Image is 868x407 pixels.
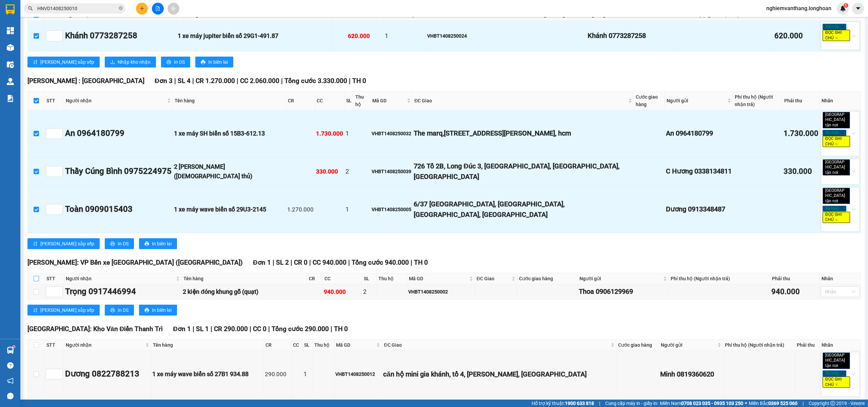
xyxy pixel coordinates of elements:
span: Mã GD [409,275,468,282]
th: Thu hộ [354,91,371,110]
span: In biên lai [152,240,172,247]
span: Miền Bắc [749,400,797,407]
div: VHBT1408250005 [372,206,411,213]
th: Phí thu hộ (Người nhận trả) [669,273,770,284]
th: Tên hàng [151,340,263,351]
div: Thầy Cúng Bình 0975224975 [65,165,172,178]
span: In DS [118,240,129,247]
div: Dương 0913348487 [666,204,732,215]
span: | [237,77,238,85]
div: 726 Tổ 2B, Long Đúc 3, [GEOGRAPHIC_DATA], [GEOGRAPHIC_DATA], [GEOGRAPHIC_DATA] [414,161,633,182]
span: | [309,259,311,266]
span: Xe máy [823,130,846,136]
div: 290.000 [265,370,290,379]
span: notification [7,378,14,384]
button: printerIn DS [105,305,134,316]
span: | [599,400,600,407]
span: Nhập kho nhận [118,58,151,66]
td: VHBT1408250032 [371,110,413,158]
span: close [835,383,838,386]
span: close-circle [119,6,123,10]
th: Phí thu hộ (Người nhận trả) [723,340,795,351]
span: SL 2 [276,259,289,266]
button: file-add [152,3,164,15]
div: 6/37 [GEOGRAPHIC_DATA], [GEOGRAPHIC_DATA], [GEOGRAPHIC_DATA], [GEOGRAPHIC_DATA] [414,199,633,220]
span: [GEOGRAPHIC_DATA] tận nơi [823,159,850,176]
span: | [192,77,194,85]
strong: 0708 023 035 - 0935 103 250 [681,401,743,406]
span: Tổng cước 290.000 [272,325,329,333]
span: sort-ascending [33,60,38,65]
th: Cước giao hàng [517,273,578,284]
span: close [840,207,844,210]
span: close-circle [119,5,123,12]
img: icon-new-feature [840,5,846,12]
div: 1 [385,31,396,41]
button: sort-ascending[PERSON_NAME] sắp xếp [27,238,100,249]
span: close [839,199,843,203]
span: | [349,77,351,85]
span: | [211,325,212,333]
span: 1 [845,3,847,8]
th: Phí thu hộ (Người nhận trả) [733,91,783,110]
span: Cung cấp máy in - giấy in: [605,400,658,407]
th: Thu hộ [313,340,334,351]
div: 1 [303,369,312,379]
span: CC 940.000 [313,259,347,266]
div: 1 xe máy wave biển số 29U3-2145 [174,205,285,214]
th: CC [323,273,362,284]
span: CR 1.270.000 [196,77,235,85]
th: CC [315,91,344,110]
span: close [839,171,843,174]
span: Hỗ trợ kỹ thuật: [532,400,594,407]
span: nghiemvanthang.longhoan [761,4,837,13]
div: VHBT1408250002 [408,288,473,296]
span: printer [144,308,149,313]
span: In biên lai [208,58,228,66]
div: VHBT1408250032 [372,130,411,137]
span: printer [110,241,115,247]
span: Người gửi [667,97,726,104]
span: In biên lai [152,306,172,314]
th: Cước giao hàng [634,91,665,110]
span: Người nhận [66,275,175,282]
th: CR [286,91,315,110]
span: ĐỌC GHI CHÚ [823,30,850,41]
th: SL [344,91,354,110]
span: [GEOGRAPHIC_DATA]: Kho Văn Điển Thanh Trì [27,325,163,333]
sup: 1 [844,3,848,8]
div: Toàn 0909015403 [65,203,172,216]
div: 1 xe máy wave biển số 27B1 934.88 [152,369,262,379]
div: 2 kiện đóng khung gỗ (quạt) [183,287,306,297]
div: Khánh 0773287258 [65,29,175,42]
td: VHBT1408250002 [407,284,475,300]
span: TH 0 [334,325,348,333]
strong: 1900 633 818 [565,401,594,406]
th: STT [45,340,64,351]
div: 620.000 [774,30,818,42]
span: CR 290.000 [214,325,248,333]
th: Phải thu [795,340,820,351]
div: 2 [363,287,375,297]
img: solution-icon [7,95,14,102]
span: [PERSON_NAME] sắp xếp [40,306,94,314]
span: Đơn 1 [253,259,271,266]
input: Tìm tên, số ĐT hoặc mã đơn [37,5,117,12]
span: close [839,123,843,127]
div: 1 xe máy jupiter biển số 29G1-491.87 [178,31,331,41]
img: warehouse-icon [7,347,14,354]
span: search [28,6,33,11]
div: 2 [PERSON_NAME] ([DEMOGRAPHIC_DATA] thủ) [174,162,285,181]
div: Thoa 0906129969 [579,286,667,297]
div: 1 xe máy SH biển số 15B3-612.13 [174,129,285,138]
button: plus [136,3,148,15]
div: 1.730.000 [316,129,343,138]
span: Người nhận [66,97,166,104]
span: printer [201,60,205,65]
span: Người gửi [661,341,716,349]
span: [PERSON_NAME]: VP Bến xe [GEOGRAPHIC_DATA] ([GEOGRAPHIC_DATA]) [27,259,243,266]
div: 330.000 [316,167,343,176]
button: downloadNhập kho nhận [105,57,156,67]
div: VHBT1408250039 [372,168,411,175]
span: close [840,131,844,134]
